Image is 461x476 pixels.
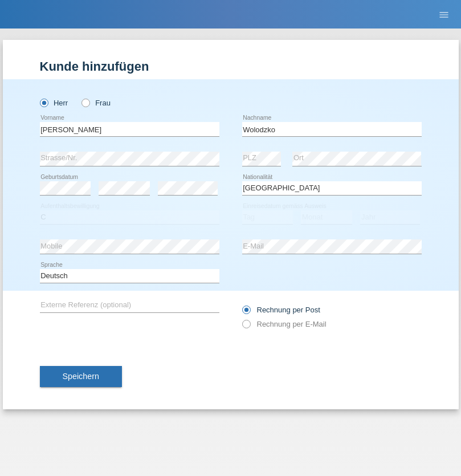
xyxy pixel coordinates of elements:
label: Frau [81,99,111,107]
input: Rechnung per E-Mail [242,320,250,334]
h1: Kunde hinzufügen [40,59,422,74]
input: Frau [81,99,89,106]
label: Rechnung per E-Mail [242,320,327,328]
input: Herr [40,99,47,106]
i: menu [438,9,450,21]
a: menu [433,11,455,18]
button: Speichern [40,366,122,388]
label: Herr [40,99,68,107]
span: Speichern [63,372,99,381]
input: Rechnung per Post [242,306,250,320]
label: Rechnung per Post [242,306,320,314]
